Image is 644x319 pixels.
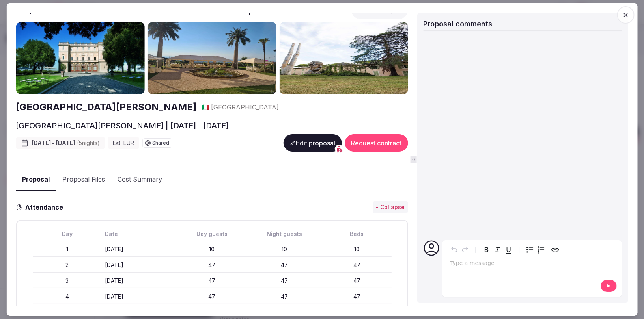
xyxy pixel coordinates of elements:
span: Share [358,6,385,14]
div: EUR [108,137,139,149]
button: Share [351,1,408,19]
h2: Proposal details for [GEOGRAPHIC_DATA][PERSON_NAME] | [DATE] - [DATE] [16,4,315,15]
div: [DATE] [105,261,174,269]
div: 47 [322,261,392,269]
img: Gallery photo 3 [279,22,408,94]
span: ( 5 night s ) [77,139,100,146]
div: Day [32,230,102,238]
a: [GEOGRAPHIC_DATA][PERSON_NAME] [16,100,197,114]
div: Date [105,230,174,238]
span: 🇮🇹 [202,103,209,111]
div: Night guests [250,230,319,238]
div: 10 [177,245,247,253]
img: Gallery photo 2 [147,22,276,94]
span: [DATE] - [DATE] [32,139,100,147]
button: Proposal [16,168,56,191]
div: 47 [250,261,319,269]
button: Bulleted list [524,244,535,255]
span: Shared [152,141,169,145]
div: 10 [250,245,319,253]
button: Proposal Files [56,169,111,191]
div: 4 [32,293,102,300]
button: Request contract [345,134,408,152]
button: Italic [492,244,503,255]
div: 47 [322,277,392,285]
div: 1 [32,245,102,253]
button: Bold [481,244,492,255]
img: Gallery photo 1 [16,22,144,94]
h2: [GEOGRAPHIC_DATA][PERSON_NAME] | [DATE] - [DATE] [16,120,229,131]
div: [DATE] [105,245,174,253]
div: Beds [322,230,392,238]
div: editable markdown [447,256,600,272]
button: - Collapse [373,201,408,213]
div: 47 [250,293,319,300]
div: 47 [322,293,392,300]
div: [DATE] [105,277,174,285]
button: 🇮🇹 [202,103,209,111]
button: Create link [549,244,560,255]
button: Edit proposal [283,134,342,152]
div: 2 [32,261,102,269]
div: Day guests [177,230,247,238]
button: Underline [503,244,514,255]
button: Numbered list [535,244,546,255]
div: [DATE] [105,293,174,300]
div: 3 [32,277,102,285]
div: 47 [177,293,247,300]
div: 10 [322,245,392,253]
button: Cost Summary [111,169,168,191]
span: Proposal comments [423,20,492,28]
div: 47 [250,277,319,285]
div: 47 [177,277,247,285]
h3: Attendance [22,202,69,212]
div: toggle group [524,244,546,255]
div: 47 [177,261,247,269]
span: [GEOGRAPHIC_DATA] [211,103,279,111]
